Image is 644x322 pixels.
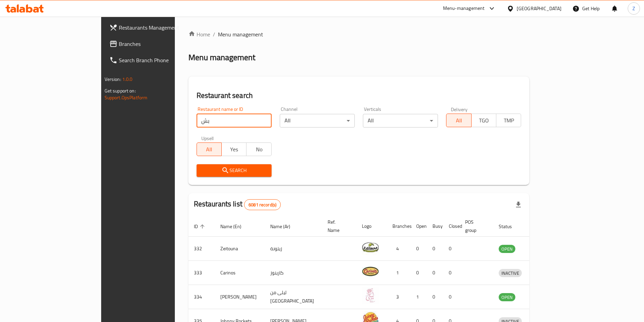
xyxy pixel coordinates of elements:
[387,261,411,285] td: 1
[221,142,246,156] button: Yes
[200,145,219,154] span: All
[632,5,635,12] span: Z
[328,218,348,234] span: Ref. Name
[197,90,521,101] h2: Restaurant search
[119,40,203,48] span: Branches
[194,199,281,210] h2: Restaurants list
[427,216,443,237] th: Busy
[280,114,355,128] div: All
[215,261,265,285] td: Carinos
[499,245,515,253] span: OPEN
[265,237,322,261] td: زيتونة
[387,216,411,237] th: Branches
[104,19,209,36] a: Restaurants Management
[105,93,148,102] a: Support.OpsPlatform
[188,52,255,63] h2: Menu management
[202,166,266,175] span: Search
[474,116,494,125] span: TGO
[446,114,471,127] button: All
[215,237,265,261] td: Zeitouna
[427,261,443,285] td: 0
[201,136,214,140] label: Upsell
[449,116,468,125] span: All
[244,199,281,210] div: Total records count
[411,285,427,309] td: 1
[244,202,280,208] span: 6081 record(s)
[499,269,522,277] span: INACTIVE
[443,261,460,285] td: 0
[471,114,496,127] button: TGO
[443,237,460,261] td: 0
[105,75,121,84] span: Version:
[499,116,518,125] span: TMP
[270,222,299,231] span: Name (Ar)
[517,5,562,12] div: [GEOGRAPHIC_DATA]
[411,261,427,285] td: 0
[427,285,443,309] td: 0
[427,237,443,261] td: 0
[411,237,427,261] td: 0
[411,216,427,237] th: Open
[387,237,411,261] td: 4
[249,145,269,154] span: No
[197,114,272,128] input: Search for restaurant name or ID..
[362,263,379,280] img: Carinos
[119,23,203,32] span: Restaurants Management
[224,145,244,154] span: Yes
[496,114,521,127] button: TMP
[215,285,265,309] td: [PERSON_NAME]
[499,222,521,231] span: Status
[218,30,263,38] span: Menu management
[265,285,322,309] td: ليلى من [GEOGRAPHIC_DATA]
[443,216,460,237] th: Closed
[510,197,527,213] div: Export file
[363,114,438,128] div: All
[499,293,515,301] span: OPEN
[197,164,272,177] button: Search
[220,222,250,231] span: Name (En)
[194,222,207,231] span: ID
[246,142,271,156] button: No
[122,75,133,84] span: 1.0.0
[197,142,222,156] button: All
[104,36,209,52] a: Branches
[499,269,522,277] div: INACTIVE
[356,216,387,237] th: Logo
[465,218,485,234] span: POS group
[443,285,460,309] td: 0
[188,30,530,38] nav: breadcrumb
[362,287,379,304] img: Leila Min Lebnan
[387,285,411,309] td: 3
[104,52,209,68] a: Search Branch Phone
[362,239,379,256] img: Zeitouna
[119,56,203,64] span: Search Branch Phone
[105,86,136,95] span: Get support on:
[265,261,322,285] td: كارينوز
[451,107,468,112] label: Delivery
[213,30,215,38] li: /
[443,4,485,13] div: Menu-management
